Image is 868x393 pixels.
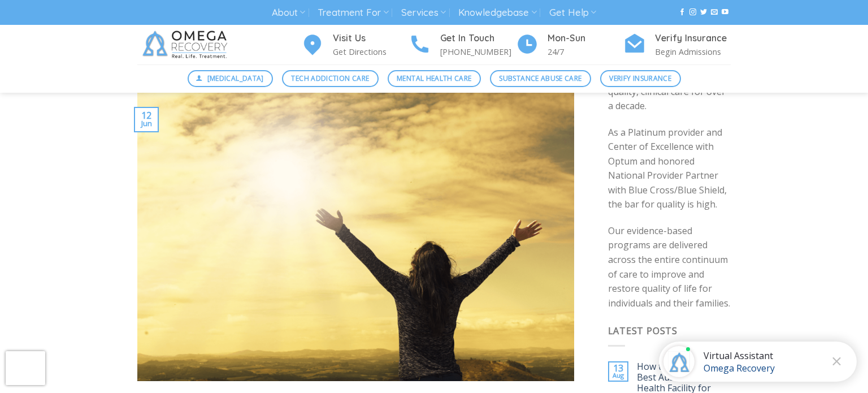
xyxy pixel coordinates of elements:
p: [PHONE_NUMBER] [440,45,516,58]
p: Begin Admissions [655,45,731,58]
a: Follow on YouTube [722,8,728,16]
a: Mental Health Care [388,70,481,87]
span: Tech Addiction Care [291,73,369,84]
span: Mental Health Care [397,73,471,84]
iframe: reCAPTCHA [6,351,45,385]
a: Services [401,2,446,23]
h4: Mon-Sun [548,31,623,46]
span: Latest Posts [608,325,678,337]
span: Verify Insurance [609,73,671,84]
a: Visit Us Get Directions [301,31,409,59]
a: [MEDICAL_DATA] [188,70,274,87]
h4: Get In Touch [440,31,516,46]
a: Send us an email [711,8,718,16]
p: 24/7 [548,45,623,58]
a: Get In Touch [PHONE_NUMBER] [409,31,516,59]
p: Get Directions [333,45,409,58]
span: [MEDICAL_DATA] [207,73,264,84]
a: Follow on Twitter [700,8,707,16]
p: Our evidence-based programs are delivered across the entire continuum of care to improve and rest... [608,224,731,311]
a: Verify Insurance [600,70,681,87]
a: Verify Insurance Begin Admissions [623,31,731,59]
span: Substance Abuse Care [499,73,581,84]
a: Get Help [549,2,596,23]
p: As a Platinum provider and Center of Excellence with Optum and honored National Provider Partner ... [608,126,731,213]
h4: Visit Us [333,31,409,46]
a: Treatment For [318,2,388,23]
a: Follow on Instagram [689,8,696,16]
a: About [272,2,305,23]
a: Substance Abuse Care [490,70,591,87]
a: Follow on Facebook [679,8,685,16]
img: Omega Recovery [137,25,236,64]
img: Anxiety Disorder Help [137,87,574,382]
h4: Verify Insurance [655,31,731,46]
a: Tech Addiction Care [282,70,379,87]
a: Knowledgebase [458,2,536,23]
